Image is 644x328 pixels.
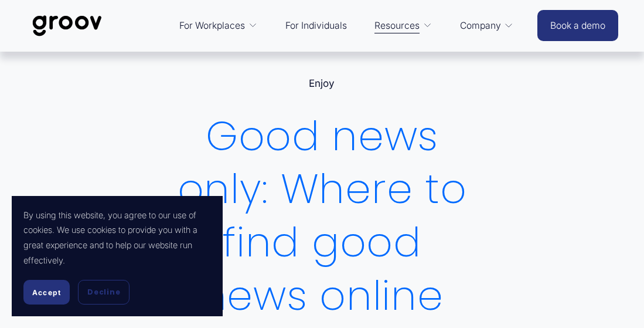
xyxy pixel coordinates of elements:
[280,12,353,40] a: For Individuals
[179,18,245,34] span: For Workplaces
[173,12,263,40] a: folder dropdown
[32,288,61,297] span: Accept
[537,10,618,41] a: Book a demo
[309,77,335,89] a: Enjoy
[26,6,108,45] img: Groov | Workplace Science Platform | Unlock Performance | Drive Results
[369,12,438,40] a: folder dropdown
[23,208,211,268] p: By using this website, you agree to our use of cookies. We use cookies to provide you with a grea...
[174,110,471,323] h1: Good news only: Where to find good news online
[12,196,223,316] section: Cookie banner
[454,12,519,40] a: folder dropdown
[78,280,130,305] button: Decline
[23,280,70,305] button: Accept
[87,287,120,297] span: Decline
[374,18,420,34] span: Resources
[460,18,501,34] span: Company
